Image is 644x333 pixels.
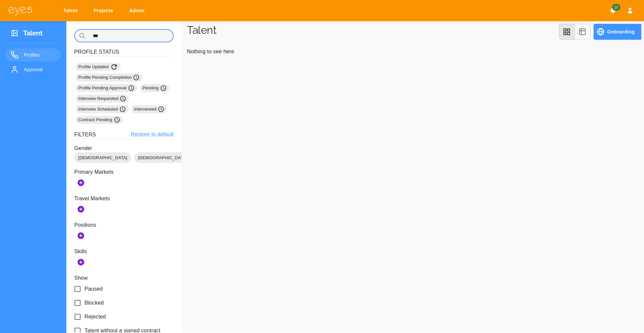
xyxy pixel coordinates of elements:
[78,117,120,123] span: Contract Pending
[76,63,121,71] div: Profile Updated
[74,274,174,282] p: Show
[85,313,106,321] span: Rejected
[76,84,137,92] div: Profile Pending Approval
[76,95,129,103] div: Interview Requested
[187,24,216,36] h1: Talent
[607,5,619,17] button: Notifications
[612,4,620,11] span: 10
[74,195,174,203] p: Travel Markets
[134,155,191,161] span: [DEMOGRAPHIC_DATA]
[24,51,55,59] span: Profiles
[134,106,164,113] span: Interviewed
[78,95,126,102] span: Interview Requested
[143,85,167,91] span: Pending
[131,130,174,139] a: Restore to default
[74,48,174,56] h6: Profile Status
[24,66,55,73] span: Approval
[8,6,32,16] img: eye5
[74,176,88,189] button: Add Markets
[76,105,129,113] div: Interview Scheduled
[74,221,174,229] p: Positions
[5,48,61,62] a: Profiles
[74,229,88,242] button: Add Positions
[78,74,140,81] span: Profile Pending Completion
[74,155,131,161] span: [DEMOGRAPHIC_DATA]
[559,24,575,40] button: grid
[78,85,135,91] span: Profile Pending Approval
[23,29,43,39] h3: Talent
[74,256,88,269] button: Add Skills
[594,24,641,40] button: Onboarding
[559,24,590,40] div: view
[76,73,142,81] div: Profile Pending Completion
[74,152,131,163] div: [DEMOGRAPHIC_DATA]
[574,24,590,40] button: table
[85,285,103,293] span: Paused
[125,5,151,17] a: Admin
[187,48,641,56] p: Nothing to see here
[59,5,84,17] a: Talent
[76,116,123,124] div: Contract Pending
[131,105,167,113] div: Interviewed
[78,106,126,113] span: Interview Scheduled
[74,168,174,176] p: Primary Markets
[74,248,174,256] p: Skills
[85,299,104,307] span: Blocked
[89,5,120,17] a: Projects
[74,144,174,152] p: Gender
[140,84,169,92] div: Pending
[134,152,191,163] div: [DEMOGRAPHIC_DATA]
[74,130,96,139] h6: Filters
[78,63,118,71] span: Profile Updated
[74,203,88,216] button: Add Secondary Markets
[5,63,61,76] a: Approval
